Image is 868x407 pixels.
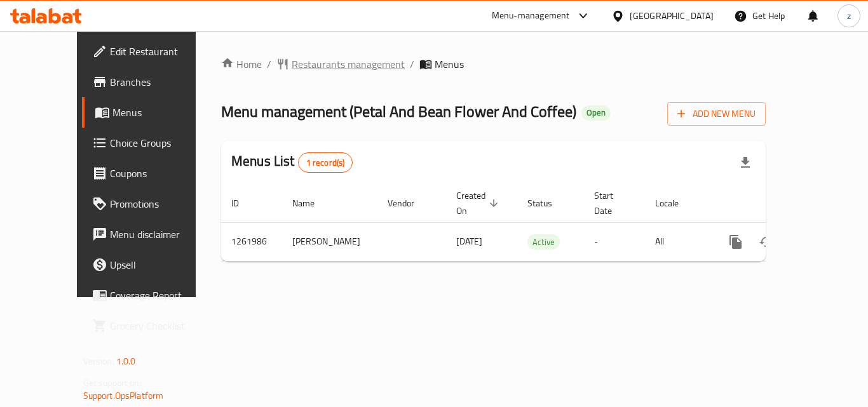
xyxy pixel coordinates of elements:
[492,8,570,23] div: Menu-management
[655,196,695,211] span: Locale
[83,353,114,370] span: Version:
[110,135,212,150] span: Choice Groups
[110,44,212,59] span: Edit Restaurant
[456,188,502,218] span: Created On
[221,57,766,72] nav: breadcrumb
[630,9,714,23] div: [GEOGRAPHIC_DATA]
[82,97,222,128] a: Menus
[82,128,222,158] a: Choice Groups
[677,106,756,122] span: Add New Menu
[581,105,611,121] div: Open
[847,9,851,23] span: z
[276,57,405,72] a: Restaurants management
[82,250,222,280] a: Upsell
[751,227,782,257] button: Change Status
[82,67,222,97] a: Branches
[221,97,576,126] span: Menu management ( Petal And Bean Flower And Coffee )
[110,74,212,90] span: Branches
[721,227,751,257] button: more
[581,107,611,118] span: Open
[82,158,222,189] a: Coupons
[110,196,212,211] span: Promotions
[116,353,136,370] span: 1.0.0
[82,36,222,67] a: Edit Restaurant
[410,57,414,72] li: /
[110,257,212,272] span: Upsell
[83,375,142,391] span: Get support on:
[667,102,766,126] button: Add New Menu
[110,288,212,303] span: Coverage Report
[527,196,569,211] span: Status
[221,184,853,262] table: enhanced table
[282,222,377,261] td: [PERSON_NAME]
[527,234,560,250] div: Active
[710,184,853,223] th: Actions
[435,57,464,72] span: Menus
[110,166,212,181] span: Coupons
[299,157,353,169] span: 1 record(s)
[221,222,282,261] td: 1261986
[730,147,761,178] div: Export file
[82,310,222,341] a: Grocery Checklist
[110,227,212,242] span: Menu disclaimer
[110,318,212,333] span: Grocery Checklist
[221,57,262,72] a: Home
[594,188,630,218] span: Start Date
[82,280,222,310] a: Coverage Report
[82,189,222,219] a: Promotions
[231,152,353,173] h2: Menus List
[584,222,645,261] td: -
[83,387,164,404] a: Support.OpsPlatform
[292,196,331,211] span: Name
[456,233,482,250] span: [DATE]
[267,57,271,72] li: /
[527,235,560,250] span: Active
[292,57,405,72] span: Restaurants management
[231,196,255,211] span: ID
[645,222,710,261] td: All
[82,219,222,250] a: Menu disclaimer
[112,105,212,120] span: Menus
[388,196,431,211] span: Vendor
